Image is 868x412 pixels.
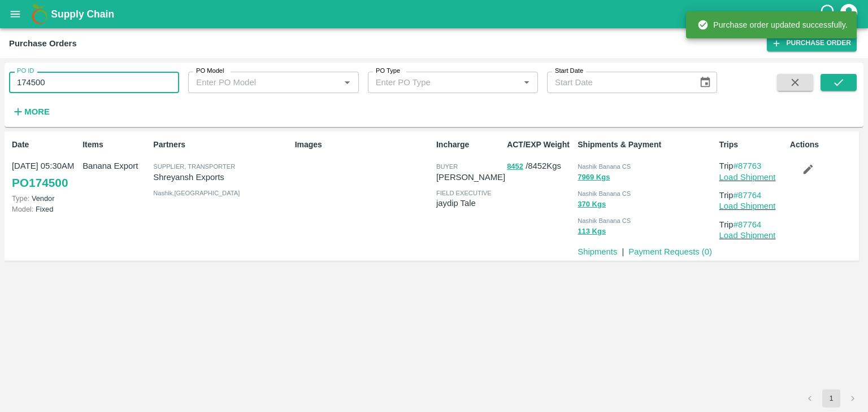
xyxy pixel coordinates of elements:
[12,194,29,203] span: Type:
[196,67,224,76] label: PO Model
[436,197,502,209] p: jaydip Tale
[153,171,290,183] p: Shreyansh Exports
[628,247,712,256] a: Payment Requests (0)
[24,107,50,116] strong: More
[153,163,235,170] span: Supplier, Transporter
[839,2,859,26] div: account of current user
[819,4,839,24] div: customer-support
[734,220,762,229] a: #87764
[436,163,458,170] span: buyer
[12,205,33,213] span: Model:
[9,72,179,93] input: Enter PO ID
[507,160,523,173] button: 8452
[719,231,776,240] a: Load Shipment
[719,139,785,151] p: Trips
[617,241,624,258] div: |
[734,191,762,200] a: #87764
[12,139,78,151] p: Date
[192,75,322,90] input: Enter PO Model
[767,35,857,51] a: Purchase Order
[28,3,51,25] img: logo
[376,67,400,76] label: PO Type
[578,198,606,211] button: 370 Kgs
[12,193,78,204] p: Vendor
[719,173,776,182] a: Load Shipment
[734,161,762,170] a: #87763
[17,67,34,76] label: PO ID
[719,189,785,201] p: Trip
[547,72,690,93] input: Start Date
[719,201,776,211] a: Load Shipment
[2,1,28,27] button: open drawer
[12,160,78,172] p: [DATE] 05:30AM
[555,67,583,76] label: Start Date
[51,8,114,20] b: Supply Chain
[519,75,534,90] button: Open
[340,75,354,90] button: Open
[153,190,240,196] span: Nashik , [GEOGRAPHIC_DATA]
[436,139,502,151] p: Incharge
[507,160,573,173] p: / 8452 Kgs
[9,102,53,121] button: More
[578,163,631,170] span: Nashik Banana CS
[436,171,505,183] p: [PERSON_NAME]
[578,139,714,151] p: Shipments & Payment
[822,389,840,407] button: page 1
[12,204,78,214] p: Fixed
[790,139,856,151] p: Actions
[9,36,77,51] div: Purchase Orders
[12,173,68,193] a: PO174500
[153,139,290,151] p: Partners
[371,75,501,90] input: Enter PO Type
[697,15,848,35] div: Purchase order updated successfully.
[578,225,606,238] button: 113 Kgs
[719,160,785,172] p: Trip
[83,160,149,172] p: Banana Export
[578,247,617,256] a: Shipments
[578,217,631,224] span: Nashik Banana CS
[436,190,492,196] span: field executive
[799,389,863,407] nav: pagination navigation
[507,139,573,151] p: ACT/EXP Weight
[51,6,819,22] a: Supply Chain
[695,72,716,93] button: Choose date
[578,190,631,197] span: Nashik Banana CS
[719,218,785,231] p: Trip
[578,171,610,184] button: 7969 Kgs
[83,139,149,151] p: Items
[295,139,432,151] p: Images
